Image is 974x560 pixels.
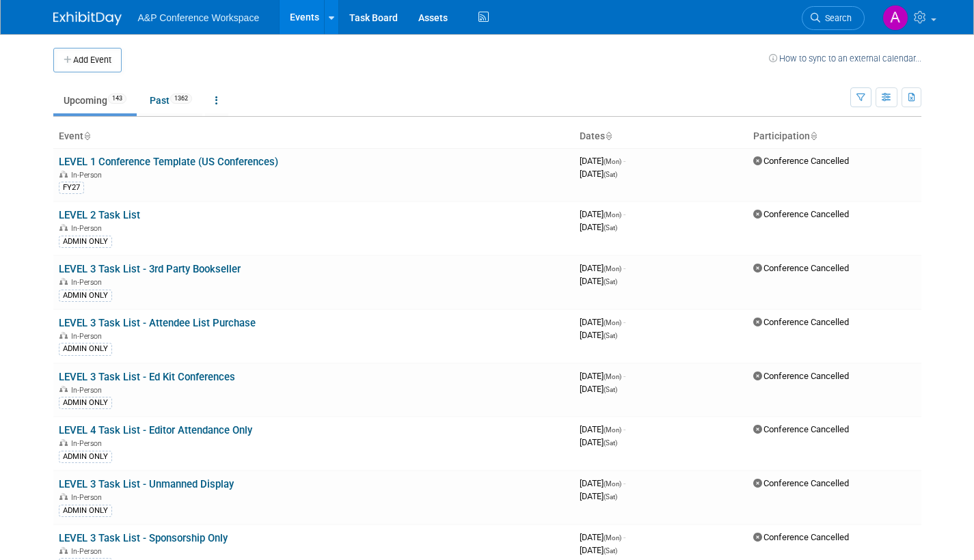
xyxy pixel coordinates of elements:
th: Dates [574,125,748,148]
span: [DATE] [580,209,625,219]
span: (Mon) [604,211,621,219]
span: - [623,424,625,434]
span: In-Person [71,386,106,395]
span: - [623,371,625,381]
div: ADMIN ONLY [59,290,112,302]
a: Upcoming143 [53,87,137,113]
span: 143 [108,94,126,104]
a: Past1362 [139,87,202,113]
span: Conference Cancelled [753,478,849,488]
span: [DATE] [580,384,617,394]
img: Amanda Oney [882,5,908,31]
span: (Mon) [604,158,621,165]
span: - [623,209,625,219]
span: [DATE] [580,532,625,542]
img: In-Person Event [59,332,68,339]
span: Conference Cancelled [753,317,849,327]
span: [DATE] [580,222,617,232]
img: In-Person Event [59,171,68,178]
th: Event [53,125,574,148]
span: (Sat) [604,386,617,393]
span: Conference Cancelled [753,209,849,219]
span: (Mon) [604,265,621,272]
a: Sort by Participation Type [810,130,817,141]
div: ADMIN ONLY [59,397,112,409]
span: (Sat) [604,547,617,555]
span: (Sat) [604,224,617,232]
img: In-Person Event [59,547,68,554]
span: In-Person [71,171,106,180]
th: Participation [748,125,921,148]
span: - [623,263,625,273]
span: In-Person [71,224,106,233]
span: - [623,532,625,542]
span: In-Person [71,493,106,502]
span: [DATE] [580,545,617,555]
span: [DATE] [580,478,625,488]
span: [DATE] [580,169,617,179]
img: In-Person Event [59,439,68,446]
button: Add Event [53,48,122,72]
span: In-Person [71,332,106,341]
a: LEVEL 3 Task List - Ed Kit Conferences [59,371,235,383]
a: Sort by Event Name [83,130,90,141]
a: LEVEL 3 Task List - 3rd Party Bookseller [59,263,241,275]
span: (Mon) [604,426,621,434]
div: ADMIN ONLY [59,236,112,248]
span: - [623,478,625,488]
div: ADMIN ONLY [59,343,112,355]
span: [DATE] [580,263,625,273]
span: In-Person [71,439,106,448]
span: (Mon) [604,319,621,326]
div: ADMIN ONLY [59,505,112,517]
span: Conference Cancelled [753,532,849,542]
a: How to sync to an external calendar... [769,53,921,64]
span: - [623,317,625,327]
a: LEVEL 4 Task List - Editor Attendance Only [59,424,252,436]
span: (Sat) [604,278,617,285]
span: Search [820,13,852,23]
span: Conference Cancelled [753,263,849,273]
span: (Sat) [604,171,617,178]
span: (Mon) [604,480,621,488]
span: Conference Cancelled [753,371,849,381]
img: In-Person Event [59,386,68,393]
div: FY27 [59,182,84,194]
span: A&P Conference Workspace [138,12,260,23]
img: In-Person Event [59,224,68,231]
span: [DATE] [580,330,617,340]
span: [DATE] [580,437,617,447]
a: Search [802,6,865,30]
span: - [623,156,625,166]
span: [DATE] [580,276,617,286]
span: Conference Cancelled [753,424,849,434]
span: 1362 [170,94,192,104]
a: LEVEL 3 Task List - Attendee List Purchase [59,317,256,329]
span: Conference Cancelled [753,156,849,166]
a: LEVEL 2 Task List [59,209,140,221]
span: [DATE] [580,491,617,501]
a: LEVEL 3 Task List - Unmanned Display [59,478,234,490]
img: In-Person Event [59,493,68,500]
a: Sort by Start Date [605,130,612,141]
span: In-Person [71,547,106,556]
span: (Mon) [604,373,621,380]
span: (Mon) [604,534,621,542]
span: In-Person [71,278,106,287]
img: ExhibitDay [53,12,122,25]
span: [DATE] [580,317,625,327]
div: ADMIN ONLY [59,451,112,463]
span: (Sat) [604,439,617,447]
span: (Sat) [604,493,617,501]
span: [DATE] [580,424,625,434]
a: LEVEL 1 Conference Template (US Conferences) [59,156,278,168]
span: [DATE] [580,371,625,381]
span: [DATE] [580,156,625,166]
img: In-Person Event [59,278,68,285]
a: LEVEL 3 Task List - Sponsorship Only [59,532,228,544]
span: (Sat) [604,332,617,339]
